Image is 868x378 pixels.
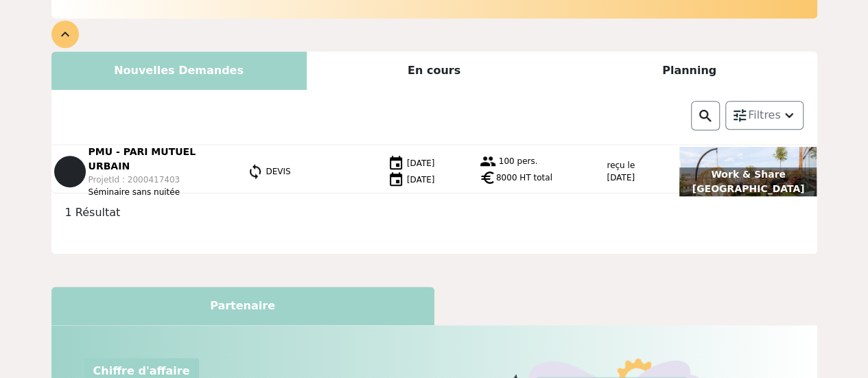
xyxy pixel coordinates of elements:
[89,145,231,174] p: PMU - PARI MUTUEL URBAIN
[51,51,307,90] div: Nouvelles Demandes
[480,169,496,186] span: euro
[496,172,552,184] span: 8000 HT total
[307,51,562,90] div: En cours
[51,21,79,48] div: expand_less
[407,158,435,167] span: [DATE]
[388,155,404,172] img: date.png
[51,287,434,325] div: Partenaire
[748,107,781,123] span: Filtres
[731,107,748,123] img: setting.png
[57,204,812,221] div: 1 Résultat
[89,186,231,198] p: Séminaire sans nuitée
[697,108,714,124] img: search.png
[407,174,435,184] span: [DATE]
[266,166,290,176] span: DEVIS
[562,51,817,90] div: Planning
[781,107,797,123] img: arrow_down.png
[89,174,231,186] p: ProjetId : 2000417403
[51,145,817,198] a: PMU - PARI MUTUEL URBAIN ProjetId : 2000417403 Séminaire sans nuitée DEVIS [DATE] [DATE] 100 pers...
[388,172,404,188] img: date.png
[679,167,817,196] p: Work & Share [GEOGRAPHIC_DATA]
[247,163,263,180] img: statut.png
[499,156,538,166] span: 100 pers.
[480,153,496,169] img: group.png
[607,159,635,184] p: reçu le [DATE]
